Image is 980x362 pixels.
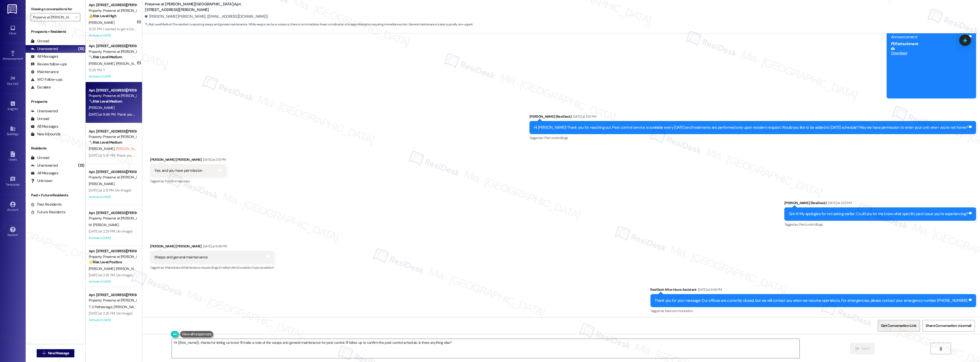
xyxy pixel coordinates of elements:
span: New Message [48,350,69,356]
span: [PERSON_NAME] [89,105,114,110]
span: Bad communication [665,309,693,313]
span: Escalation type escalation [238,265,274,270]
span: [PERSON_NAME] (Opted Out) [116,146,160,151]
i:  [75,15,78,19]
div: Yes, and you have permission [154,168,202,173]
a: Leads [3,150,23,164]
div: Got it! My apologies for not asking earlier. Could you let me know what specific pest issue you’r... [789,211,968,217]
div: New Inbounds [31,132,61,137]
span: Maintenance , [165,265,183,270]
b: PDF attachment [891,41,918,46]
div: Tagged as: [529,134,976,142]
span: Maintenance request , [183,265,212,270]
div: Past + Future Residents [26,193,85,198]
div: Property: Preserve at [PERSON_NAME][GEOGRAPHIC_DATA] [89,216,136,221]
button: Send [850,343,875,354]
div: Prospects [26,99,85,104]
div: Apt. [STREET_ADDRESS][PERSON_NAME] [89,43,136,49]
div: Escalate [31,85,51,90]
strong: 🌟 Risk Level: Positive [89,260,122,264]
div: Archived on [DATE] [88,73,137,80]
div: Apt. [STREET_ADDRESS][PERSON_NAME] [89,210,136,216]
div: Apt. [STREET_ADDRESS][PERSON_NAME] [89,248,136,254]
i:  [939,347,943,351]
span: Pest control , [544,136,562,140]
i:  [855,347,859,351]
div: Unanswered [31,163,58,168]
div: Property: Preserve at [PERSON_NAME][GEOGRAPHIC_DATA] [89,175,136,180]
span: Pest control , [799,222,816,227]
span: [PERSON_NAME] [116,266,142,271]
span: M. [PERSON_NAME] [89,223,119,227]
div: [DATE] at 2:29 PM: (An Image) [89,229,133,234]
div: [DATE] at 2:31 PM: (An Image) [89,188,131,193]
div: ResiDesk After Hours Assistant [651,287,976,294]
div: [DATE] at 9:46 PM: Thank you for your message. Our offices are currently closed, but we will cont... [89,112,404,117]
div: [DATE] at 3:10 PM [572,114,596,119]
div: (13) [77,45,85,53]
a: Site Visit • [3,74,23,88]
div: All Messages [31,54,58,59]
div: Archived on [DATE] [88,278,137,285]
div: Announcement: [891,34,968,40]
a: Download [891,47,968,56]
div: Prospects + Residents [26,29,85,34]
span: [PERSON_NAME] [89,266,116,271]
span: Get Conversation Link [881,323,916,328]
strong: 🔧 Risk Level: Medium [145,22,172,26]
div: [DATE] at 2:28 PM: (An Image) [89,273,133,277]
div: Unanswered [31,46,58,52]
strong: 🔧 Risk Level: Medium [89,55,122,59]
span: Bugs , [212,265,219,270]
span: • [23,56,24,60]
div: Apt. [STREET_ADDRESS][PERSON_NAME] [89,129,136,134]
a: Inbox [3,24,23,37]
div: Archived on [DATE] [88,32,137,39]
b: Preserve at [PERSON_NAME][GEOGRAPHIC_DATA]: Apt. [STREET_ADDRESS][PERSON_NAME] [145,2,247,13]
div: Future Residents [31,209,65,215]
button: Get Conversation Link [878,320,920,331]
div: [DATE] at 2:26 PM: (An Image) [89,311,133,316]
span: Bugs [561,136,568,140]
div: Unread [31,116,49,122]
div: Property: Preserve at [PERSON_NAME][GEOGRAPHIC_DATA] [89,93,136,98]
div: [PERSON_NAME] [PERSON_NAME] [150,244,274,251]
div: Tagged as: [150,264,274,271]
label: Viewing conversations for [31,5,80,13]
div: [DATE] at 9:46 PM [202,244,227,249]
div: Past Residents [31,202,62,207]
div: Archived on [DATE] [88,235,137,241]
span: Share Conversation via email [926,323,972,328]
span: [PERSON_NAME] [114,305,139,309]
div: Unknown [31,178,53,184]
textarea: Hi {{first_name}}, thanks for letting us know! I'll make a note of the wasps and general maintena... [172,339,799,358]
div: Tagged as: [651,307,976,315]
div: Apt. [STREET_ADDRESS][PERSON_NAME] [89,2,136,8]
button: New Message [37,349,75,357]
strong: 🔧 Risk Level: Medium [89,140,122,145]
div: Archived on [DATE] [88,194,137,200]
span: [PERSON_NAME] [89,182,114,186]
span: Bugs [816,222,823,227]
a: Support [3,225,23,239]
i:  [42,351,46,355]
input: All communities [33,13,72,21]
span: • [18,81,19,85]
span: Send [862,346,869,351]
div: Apt. [STREET_ADDRESS][PERSON_NAME] [89,292,136,298]
div: [DATE] at 3:23 PM [826,200,852,206]
span: : The resident is reporting wasps and general maintenance. While wasps can be a nuisance, there i... [145,22,473,27]
img: ResiDesk Logo [7,4,18,14]
div: Property: Preserve at [PERSON_NAME][GEOGRAPHIC_DATA] [89,298,136,303]
div: Residents [26,146,85,151]
div: [PERSON_NAME] (ResiDesk) [784,200,976,207]
div: (13) [77,162,85,169]
div: Tagged as: [784,221,976,228]
div: Apt. [STREET_ADDRESS][PERSON_NAME] [89,88,136,93]
div: Unanswered [31,108,58,114]
div: Property: Preserve at [PERSON_NAME][GEOGRAPHIC_DATA] [89,49,136,54]
div: Review follow-ups [31,62,67,67]
span: • [18,106,18,110]
button: Share Conversation via email [923,320,975,331]
span: [PERSON_NAME] [89,61,116,66]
